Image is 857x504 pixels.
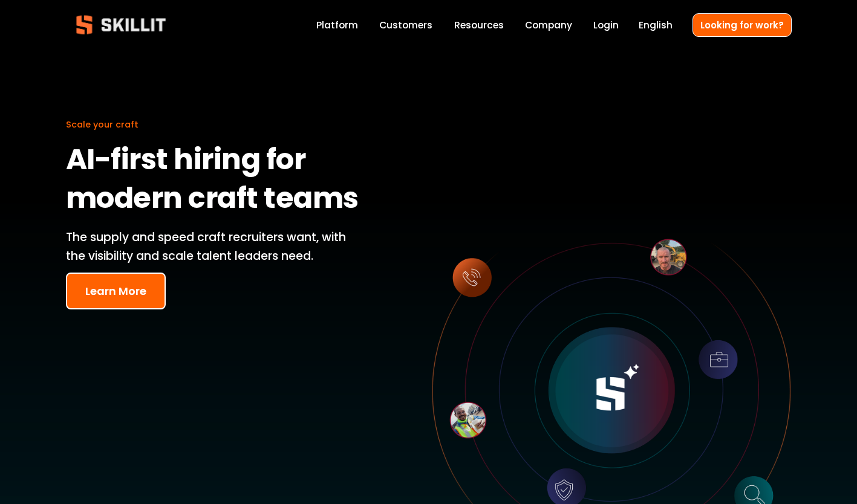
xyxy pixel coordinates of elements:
[454,17,504,33] a: folder dropdown
[639,17,673,33] div: language picker
[379,17,432,33] a: Customers
[66,7,176,43] img: Skillit
[593,17,619,33] a: Login
[639,18,673,32] span: English
[316,17,358,33] a: Platform
[66,137,359,225] strong: AI-first hiring for modern craft teams
[692,13,792,37] a: Looking for work?
[66,228,365,265] p: The supply and speed craft recruiters want, with the visibility and scale talent leaders need.
[66,273,166,309] button: Learn More
[454,18,504,32] span: Resources
[66,118,138,131] span: Scale your craft
[525,17,572,33] a: Company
